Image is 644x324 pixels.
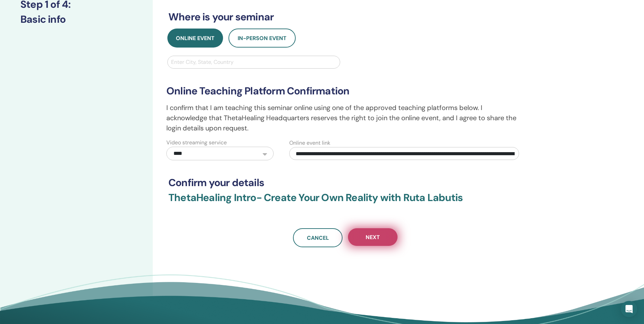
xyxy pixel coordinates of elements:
h3: Basic info [20,13,132,25]
span: Online Event [176,35,215,42]
p: I confirm that I am teaching this seminar online using one of the approved teaching platforms bel... [166,103,525,133]
label: Online event link [289,139,330,147]
a: Cancel [293,228,343,247]
span: Cancel [307,234,329,241]
span: Next [366,234,380,241]
label: Video streaming service [166,139,227,147]
h3: Confirm your details [168,177,522,189]
button: In-Person Event [228,29,296,48]
span: In-Person Event [238,35,287,42]
div: Open Intercom Messenger [621,301,637,317]
button: Online Event [167,29,223,48]
h3: ThetaHealing Intro- Create Your Own Reality with Ruta Labutis [168,192,522,212]
h3: Online Teaching Platform Confirmation [166,85,525,97]
h3: Where is your seminar [168,11,522,23]
button: Next [348,228,398,246]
